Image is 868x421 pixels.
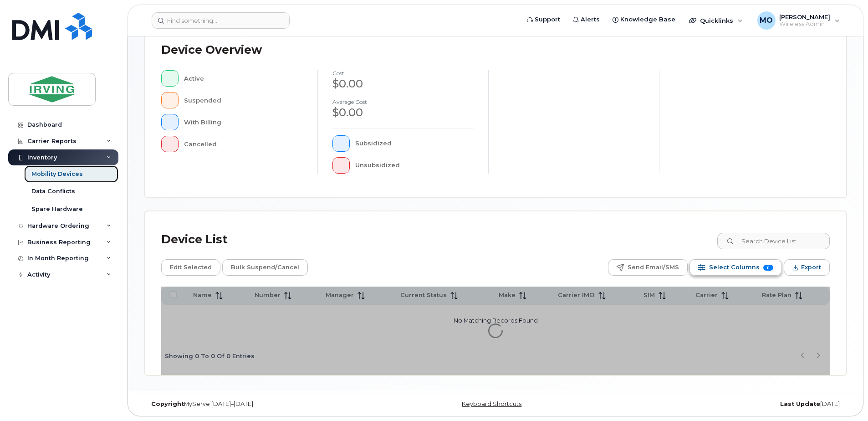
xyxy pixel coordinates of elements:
div: MyServe [DATE]–[DATE] [144,400,378,408]
div: Active [184,70,303,87]
span: Quicklinks [700,17,733,24]
div: Subsidized [355,135,474,152]
div: Device List [161,228,228,252]
strong: Copyright [151,400,184,407]
a: Knowledge Base [606,10,682,29]
span: Bulk Suspend/Cancel [231,261,299,274]
span: Export [801,261,821,274]
div: Cancelled [184,136,303,152]
a: Alerts [567,10,606,29]
div: [DATE] [613,400,847,408]
span: Knowledge Base [620,15,675,24]
span: Alerts [581,15,600,24]
div: Suspended [184,92,303,108]
button: Bulk Suspend/Cancel [222,259,308,276]
div: With Billing [184,114,303,130]
span: Send Email/SMS [628,261,679,274]
div: Quicklinks [683,11,749,30]
a: Keyboard Shortcuts [462,400,521,407]
h4: Average cost [332,99,474,105]
div: Device Overview [161,38,262,62]
div: $0.00 [332,76,474,92]
button: Export [784,259,830,276]
span: Wireless Admin [779,21,830,28]
button: Edit Selected [161,259,220,276]
span: Select Columns [709,261,760,274]
span: 11 [763,265,773,271]
h4: cost [332,70,474,76]
button: Send Email/SMS [608,259,688,276]
div: Unsubsidized [355,157,474,174]
div: Mark O'Connell [751,11,846,30]
a: Support [521,10,567,29]
span: Edit Selected [170,261,212,274]
button: Select Columns 11 [689,259,782,276]
span: Support [535,15,560,24]
span: [PERSON_NAME] [779,13,830,21]
input: Find something... [152,12,290,29]
input: Search Device List ... [717,233,830,249]
strong: Last Update [780,400,820,407]
span: MO [760,15,773,26]
div: $0.00 [332,105,474,120]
